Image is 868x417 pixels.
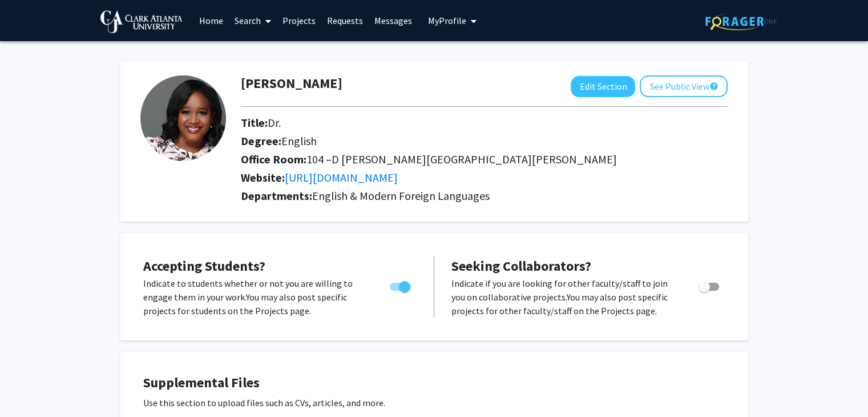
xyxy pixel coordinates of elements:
[143,257,265,275] span: Accepting Students?
[143,396,725,410] p: Use this section to upload files such as CVs, articles, and more.
[571,76,635,97] button: Edit Section
[100,10,183,33] img: Clark Atlanta University Logo
[143,276,368,318] p: Indicate to students whether or not you are willing to engage them in your work. You may also pos...
[241,134,728,148] h2: Degree:
[229,1,277,41] a: Search
[277,1,321,41] a: Projects
[385,276,417,294] div: Toggle
[285,170,398,185] a: Opens in a new tab
[451,276,677,318] p: Indicate if you are looking for other faculty/staff to join you on collaborative projects. You ma...
[241,153,728,166] h2: Office Room:
[312,189,490,203] span: English & Modern Foreign Languages
[428,15,466,26] span: My Profile
[321,1,369,41] a: Requests
[306,152,617,166] span: 104 –D [PERSON_NAME][GEOGRAPHIC_DATA][PERSON_NAME]
[281,134,317,148] span: English
[9,366,49,408] iframe: Chat
[143,375,725,391] h4: Supplemental Files
[140,75,226,161] img: Profile Picture
[241,75,342,92] h1: [PERSON_NAME]
[640,75,728,97] button: See Public View
[709,79,718,93] mat-icon: help
[241,171,728,185] h2: Website:
[241,116,728,130] h2: Title:
[694,276,725,294] div: Toggle
[268,115,281,130] span: Dr.
[232,189,736,203] h2: Departments:
[193,1,229,41] a: Home
[369,1,418,41] a: Messages
[451,257,591,275] span: Seeking Collaborators?
[705,13,777,30] img: ForagerOne Logo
